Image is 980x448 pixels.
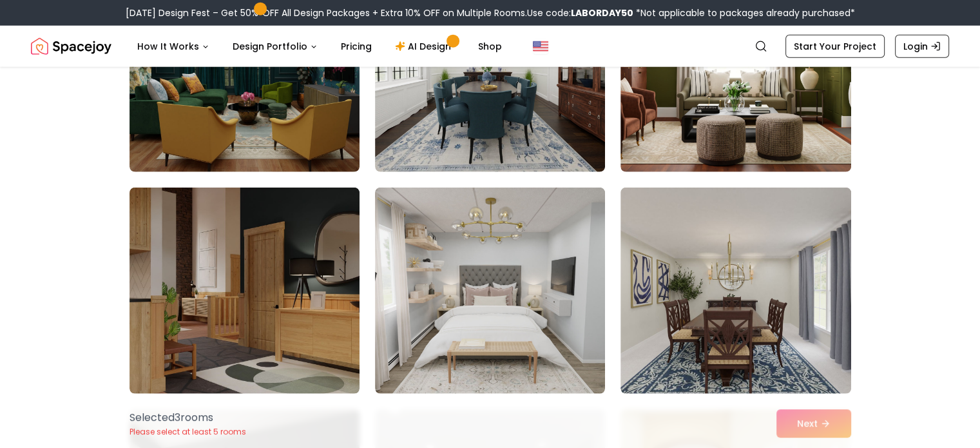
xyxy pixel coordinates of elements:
img: Room room-48 [620,188,850,394]
button: How It Works [127,34,220,59]
img: Spacejoy Logo [31,34,111,59]
a: Start Your Project [785,35,885,58]
img: Room room-46 [130,188,360,394]
span: *Not applicable to packages already purchased* [633,6,855,19]
p: Please select at least 5 rooms [130,427,246,437]
span: Use code: [527,6,633,19]
nav: Main [127,34,512,59]
nav: Global [31,26,949,67]
b: LABORDAY50 [571,6,633,19]
button: Design Portfolio [222,34,328,59]
img: Room room-47 [375,188,605,394]
img: United States [533,39,548,54]
a: Shop [468,34,512,59]
a: AI Design [385,34,465,59]
p: Selected 3 room s [130,410,246,425]
a: Spacejoy [31,34,111,59]
a: Login [895,35,949,58]
div: [DATE] Design Fest – Get 50% OFF All Design Packages + Extra 10% OFF on Multiple Rooms. [126,6,855,19]
a: Pricing [331,34,382,59]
